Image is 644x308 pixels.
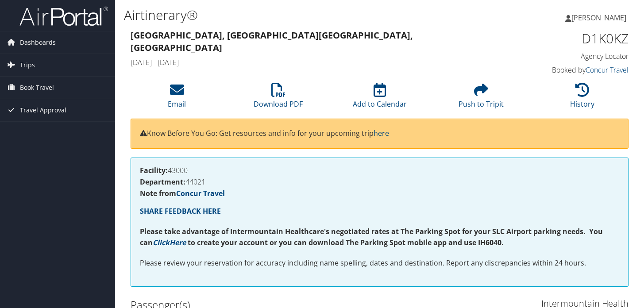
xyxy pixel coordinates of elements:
a: [PERSON_NAME] [565,4,635,31]
img: airportal-logo.png [19,6,108,27]
a: Push to Tripit [459,88,504,109]
h4: 44021 [140,178,619,185]
a: History [570,88,594,109]
span: Trips [20,54,35,76]
p: Please review your reservation for accuracy including name spelling, dates and destination. Repor... [140,258,619,269]
h4: Agency Locator [514,51,629,61]
a: Click [153,238,170,247]
h4: [DATE] - [DATE] [131,58,501,67]
span: [PERSON_NAME] [571,13,626,23]
a: Concur Travel [586,65,629,75]
strong: [GEOGRAPHIC_DATA], [GEOGRAPHIC_DATA] [GEOGRAPHIC_DATA], [GEOGRAPHIC_DATA] [131,29,413,54]
a: Add to Calendar [353,88,407,109]
h4: Booked by [514,65,629,75]
a: Here [170,238,186,247]
strong: Please take advantage of Intermountain Healthcare's negotiated rates at The Parking Spot for your... [140,227,603,248]
span: Travel Approval [20,99,66,121]
a: Download PDF [254,88,303,109]
strong: Facility: [140,166,168,175]
a: SHARE FEEDBACK HERE [140,206,221,216]
a: Concur Travel [176,189,225,198]
a: Email [168,88,186,109]
strong: Department: [140,177,185,187]
strong: Note from [140,189,225,198]
a: here [374,128,389,138]
h1: D1K0KZ [514,29,629,48]
strong: to create your account or you can download The Parking Spot mobile app and use IH6040. [188,238,504,247]
h1: Airtinerary® [124,6,465,24]
p: Know Before You Go: Get resources and info for your upcoming trip [140,128,619,139]
span: Book Travel [20,77,54,99]
h4: 43000 [140,167,619,174]
span: Dashboards [20,31,56,54]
